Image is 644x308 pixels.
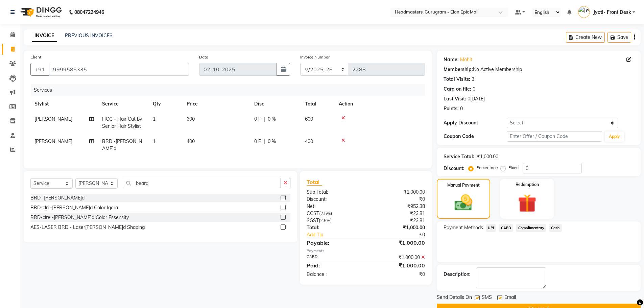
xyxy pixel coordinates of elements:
[187,116,195,122] span: 600
[447,182,480,188] label: Manual Payment
[473,86,475,93] div: 0
[153,138,156,144] span: 1
[444,119,507,126] div: Apply Discount
[307,210,319,216] span: CGST
[34,138,72,144] span: [PERSON_NAME]
[65,32,113,39] a: PREVIOUS INVOICES
[444,56,459,63] div: Name:
[254,116,261,123] span: 0 F
[477,153,498,160] div: ₹1,000.00
[302,271,366,278] div: Balance :
[366,271,430,278] div: ₹0
[305,138,313,144] span: 400
[444,66,473,73] div: Membership:
[30,214,129,221] div: BRD-clre -[PERSON_NAME]d Color Essensity
[17,3,64,22] img: logo
[444,105,459,112] div: Points:
[199,54,208,60] label: Date
[302,196,366,203] div: Discount:
[300,54,330,60] label: Invoice Number
[499,224,513,232] span: CARD
[366,224,430,231] div: ₹1,000.00
[102,116,142,129] span: HCG - Hair Cut by Senior Hair Stylist
[30,63,49,76] button: +91
[566,32,605,43] button: Create New
[250,96,301,112] th: Disc
[302,231,376,238] a: Add Tip
[49,63,189,76] input: Search by Name/Mobile/Email/Code
[302,239,366,247] div: Payable:
[607,32,631,43] button: Save
[307,248,425,254] div: Payments
[307,179,322,186] span: Total
[460,56,472,63] a: Mohit
[98,96,149,112] th: Service
[30,194,85,202] div: BRD -[PERSON_NAME]d
[268,116,276,123] span: 0 %
[507,131,602,142] input: Enter Offer / Coupon Code
[366,210,430,217] div: ₹23.81
[468,95,485,102] div: 0[DATE]
[486,224,496,232] span: UPI
[320,211,331,216] span: 2.5%
[74,3,104,22] b: 08047224946
[34,116,72,122] span: [PERSON_NAME]
[476,165,498,171] label: Percentage
[366,203,430,210] div: ₹952.38
[264,116,265,123] span: |
[444,95,466,102] div: Last Visit:
[444,86,471,93] div: Card on file:
[449,192,478,213] img: _cash.svg
[302,254,366,261] div: CARD
[578,6,590,18] img: Jyoti- Front Desk
[366,189,430,196] div: ₹1,000.00
[377,231,430,238] div: ₹0
[366,261,430,269] div: ₹1,000.00
[183,96,250,112] th: Price
[512,192,542,215] img: _gift.svg
[482,294,492,302] span: SMS
[123,178,281,188] input: Search or Scan
[366,217,430,224] div: ₹23.81
[320,218,330,223] span: 2.5%
[102,138,142,151] span: BRD -[PERSON_NAME]d
[268,138,276,145] span: 0 %
[437,294,472,302] span: Send Details On
[366,196,430,203] div: ₹0
[444,76,470,83] div: Total Visits:
[31,84,430,96] div: Services
[302,203,366,210] div: Net:
[187,138,195,144] span: 400
[516,182,539,188] label: Redemption
[153,116,156,122] span: 1
[30,54,41,60] label: Client
[302,217,366,224] div: ( )
[30,96,98,112] th: Stylist
[593,9,631,16] span: Jyoti- Front Desk
[444,224,483,231] span: Payment Methods
[366,239,430,247] div: ₹1,000.00
[335,96,425,112] th: Action
[444,133,507,140] div: Coupon Code
[302,224,366,231] div: Total:
[307,217,319,223] span: SGST
[30,204,118,211] div: BRD-clri -[PERSON_NAME]d Color Igora
[516,224,546,232] span: Complimentary
[32,30,57,42] a: INVOICE
[302,189,366,196] div: Sub Total:
[302,261,366,269] div: Paid:
[444,66,634,73] div: No Active Membership
[460,105,463,112] div: 0
[30,224,145,231] div: AES-LASER BRD - Laser[PERSON_NAME]d Shaping
[366,254,430,261] div: ₹1,000.00
[605,132,624,142] button: Apply
[305,116,313,122] span: 600
[444,271,471,278] div: Description:
[264,138,265,145] span: |
[508,165,519,171] label: Fixed
[301,96,335,112] th: Total
[504,294,516,302] span: Email
[149,96,183,112] th: Qty
[472,76,474,83] div: 3
[549,224,562,232] span: Cash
